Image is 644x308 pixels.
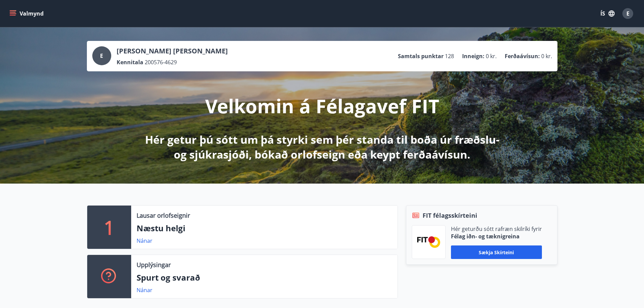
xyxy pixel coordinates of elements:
[486,52,497,60] span: 0 kr.
[423,211,477,220] span: FIT félagsskírteini
[144,132,501,162] p: Hér getur þú sótt um þá styrki sem þér standa til boða úr fræðslu- og sjúkrasjóði, bókað orlofsei...
[137,237,152,244] a: Nánar
[205,93,439,119] p: Velkomin á Félagavef FIT
[8,7,46,20] button: menu
[505,52,540,60] p: Ferðaávísun :
[620,5,636,22] button: E
[398,52,444,60] p: Samtals punktar
[137,260,171,269] p: Upplýsingar
[462,52,484,60] p: Inneign :
[137,286,152,294] a: Nánar
[117,58,143,66] p: Kennitala
[417,236,440,247] img: FPQVkF9lTnNbbaRSFyT17YYeljoOGk5m51IhT0bO.png
[626,10,629,17] span: E
[451,225,542,233] p: Hér geturðu sótt rafræn skilríki fyrir
[117,46,228,56] p: [PERSON_NAME] [PERSON_NAME]
[137,272,392,283] p: Spurt og svarað
[104,214,115,240] p: 1
[451,245,542,259] button: Sækja skírteini
[451,233,542,240] p: Félag iðn- og tæknigreina
[137,222,392,234] p: Næstu helgi
[597,7,618,20] button: ÍS
[145,58,177,66] span: 200576-4629
[541,52,552,60] span: 0 kr.
[137,211,190,220] p: Lausar orlofseignir
[100,52,103,60] span: E
[445,52,454,60] span: 128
